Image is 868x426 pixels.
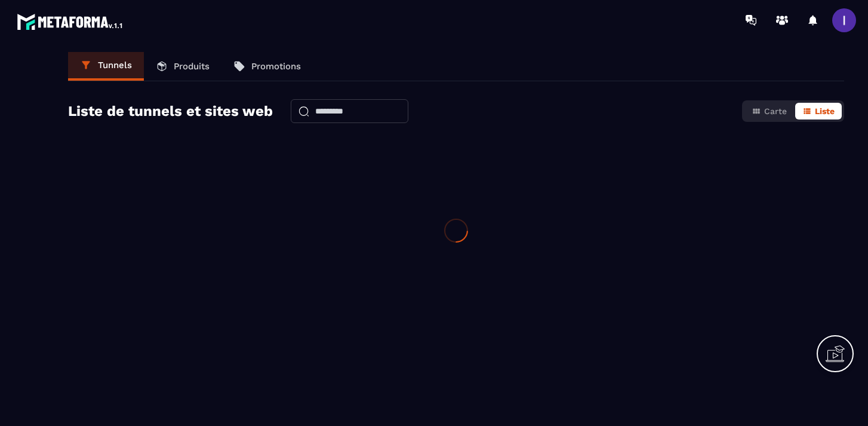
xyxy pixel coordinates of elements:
[98,60,132,71] p: Tunnels
[815,106,835,116] span: Liste
[17,11,124,32] img: logo
[221,52,313,81] a: Promotions
[251,61,301,72] p: Promotions
[68,99,273,123] h2: Liste de tunnels et sites web
[795,103,842,119] button: Liste
[68,52,144,81] a: Tunnels
[144,52,221,81] a: Produits
[744,103,794,119] button: Carte
[174,61,210,72] p: Produits
[764,106,787,116] span: Carte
